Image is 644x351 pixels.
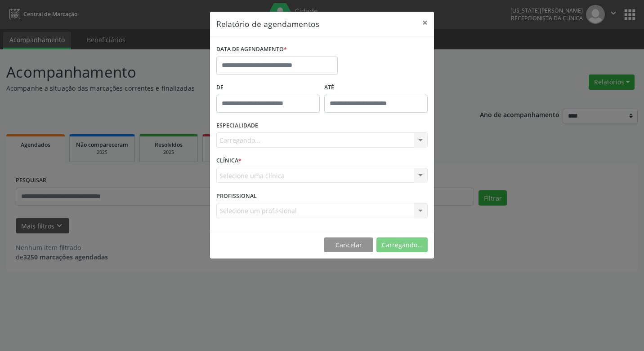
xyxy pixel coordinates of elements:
label: ATÉ [324,81,428,95]
label: CLÍNICA [216,154,241,168]
label: De [216,81,320,95]
button: Carregando... [376,237,428,253]
label: PROFISSIONAL [216,189,257,203]
button: Cancelar [324,237,373,253]
label: DATA DE AGENDAMENTO [216,43,287,57]
h5: Relatório de agendamentos [216,18,319,30]
button: Close [416,12,434,34]
label: ESPECIALIDADE [216,119,258,133]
